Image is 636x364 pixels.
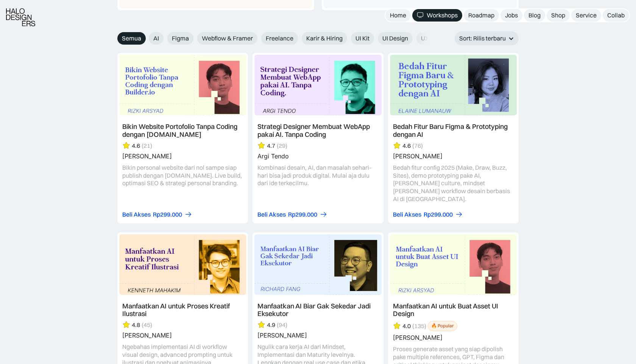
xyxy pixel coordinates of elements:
div: Rp299.000 [424,211,453,218]
div: Sort: Rilis terbaru [459,34,506,42]
div: Beli Akses [393,211,421,218]
div: Rp299.000 [153,211,182,218]
div: Roadmap [468,11,494,19]
a: Beli AksesRp299.000 [257,211,327,218]
span: Figma [172,34,189,42]
span: UX Design [421,34,449,42]
div: Service [576,11,597,19]
span: Webflow & Framer [202,34,253,42]
div: Shop [551,11,565,19]
a: Collab [603,9,629,22]
a: Shop [547,9,570,22]
span: UI Kit [355,34,369,42]
a: Home [385,9,411,22]
div: Rp299.000 [288,211,317,218]
a: Jobs [500,9,522,22]
span: Freelance [266,34,293,42]
div: Beli Akses [257,211,286,218]
a: Workshops [412,9,462,22]
a: Beli AksesRp299.000 [393,211,463,218]
a: Service [571,9,601,22]
div: Jobs [505,11,518,19]
div: Sort: Rilis terbaru [455,31,519,45]
div: Home [390,11,406,19]
span: Karir & Hiring [306,34,343,42]
span: UI Design [382,34,408,42]
div: Blog [528,11,541,19]
a: Roadmap [464,9,499,22]
div: Workshops [427,11,458,19]
a: Beli AksesRp299.000 [122,211,192,218]
div: Beli Akses [122,211,151,218]
span: AI [153,34,159,42]
span: Semua [122,34,141,42]
form: Email Form [117,32,432,45]
div: Collab [607,11,625,19]
a: Blog [524,9,545,22]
